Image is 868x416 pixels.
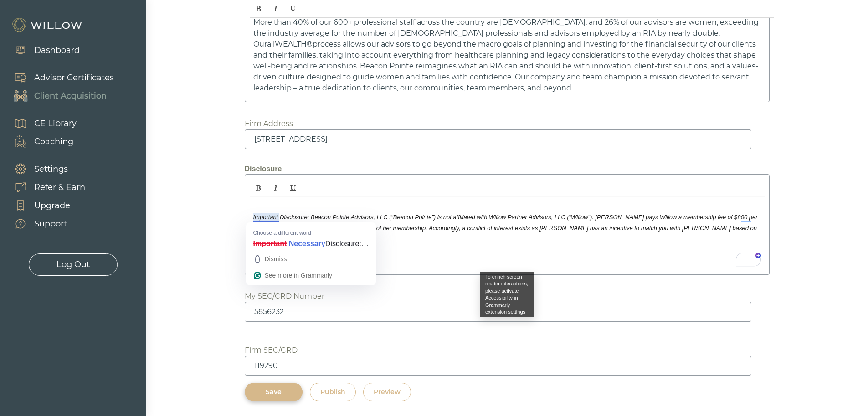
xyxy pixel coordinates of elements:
div: To enrich screen reader interactions, please activate Accessibility in Grammarly extension settings [250,197,765,270]
span: process allows our advisors to go beyond the macro goals of planning and investing for the financ... [253,40,758,92]
span: Important Disclosure: [253,214,309,221]
div: Settings [34,163,68,175]
a: Client Acquisition [5,87,114,105]
span: Underline [285,1,301,16]
div: My SEC/CRD Number [245,291,324,302]
div: Save [255,387,292,397]
a: Upgrade [5,196,85,215]
span: Underline [285,180,301,196]
button: Preview [363,383,411,401]
div: Client Acquisition [34,90,107,102]
div: Upgrade [34,200,70,212]
span: allWEALTH® [267,40,313,48]
span: Italic [267,1,284,16]
div: Log Out [56,258,90,271]
div: To enrich screen reader interactions, please activate Accessibility in Grammarly extension settings [480,272,534,317]
div: Advisor Certificates [34,72,114,84]
div: Dashboard [34,44,80,57]
div: Disclosure [245,163,770,174]
a: Dashboard [5,41,80,59]
div: Publish [320,387,345,397]
span: Bold [250,1,267,16]
a: Advisor Certificates [5,68,114,87]
a: Coaching [5,132,77,151]
div: Coaching [34,136,73,148]
a: Settings [5,160,85,178]
div: Firm SEC/CRD [245,345,298,356]
div: Preview [374,387,401,397]
div: Firm Address [245,118,293,129]
img: Willow [11,18,84,32]
div: Support [34,218,67,230]
div: Refer & Earn [34,181,85,194]
span: Italic [267,180,284,196]
button: Save [245,383,303,401]
a: Refer & Earn [5,178,85,196]
button: Publish [310,383,356,401]
a: CE Library [5,114,77,132]
span: Beacon Pointe Advisors, LLC (“Beacon Pointe”) is not affiliated with Willow Partner Advisors, LLC... [253,214,758,242]
span: Bold [250,180,267,196]
div: CE Library [34,117,77,130]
